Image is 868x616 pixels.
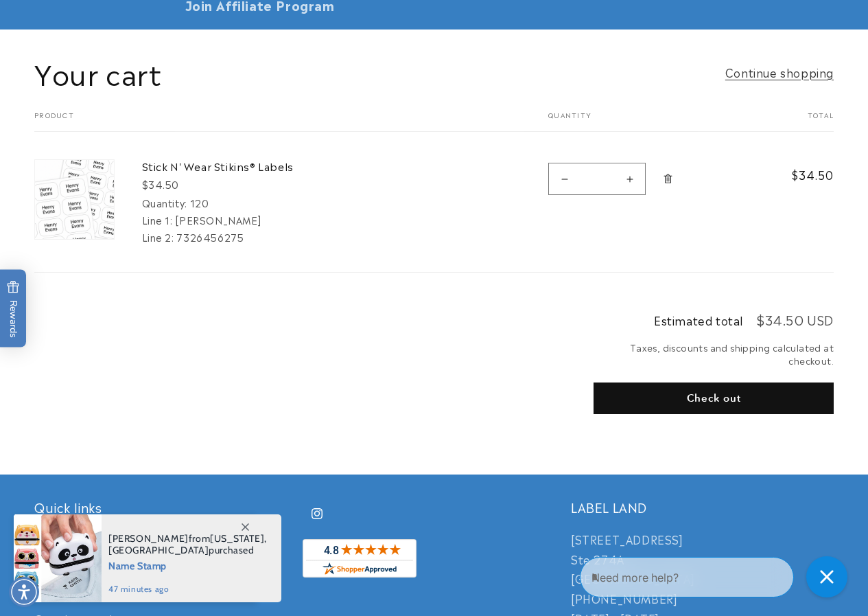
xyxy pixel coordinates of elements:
h1: Your cart [34,54,161,90]
a: Continue shopping [725,62,834,82]
span: [US_STATE] [210,532,264,545]
h2: Quick links [34,499,297,515]
dd: 120 [190,196,209,209]
th: Product [34,111,514,132]
span: 47 minutes ago [108,583,267,595]
h2: Estimated total [654,315,743,326]
a: cart [34,132,115,244]
span: $34.50 [767,166,834,183]
span: Rewards [7,280,20,337]
h2: LABEL LAND [571,499,834,515]
dt: Line 2: [142,230,174,244]
th: Quantity [514,111,740,132]
div: $34.50 [142,177,348,192]
span: from , purchased [108,533,267,556]
dt: Line 1: [142,213,173,227]
input: Quantity for Stick N&#39; Wear Stikins® Labels [580,163,614,195]
iframe: Gorgias Floating Chat [580,551,854,602]
th: Total [740,111,834,132]
p: $34.50 USD [757,313,834,326]
button: Check out [594,383,834,414]
a: Remove Stick N&#39; Wear Stikins® Labels - 120 [656,159,680,198]
a: shopperapproved.com [303,539,417,582]
div: Accessibility Menu [9,577,39,607]
a: Stick N' Wear Stikins® Labels [142,159,348,173]
span: [GEOGRAPHIC_DATA] [108,544,209,556]
span: [PERSON_NAME] [108,532,189,545]
img: cart [35,160,114,239]
dt: Quantity: [142,196,187,209]
dd: [PERSON_NAME] [175,213,261,227]
dd: 7326456275 [176,230,244,244]
small: Taxes, discounts and shipping calculated at checkout. [594,341,834,367]
span: Name Stamp [108,556,267,573]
